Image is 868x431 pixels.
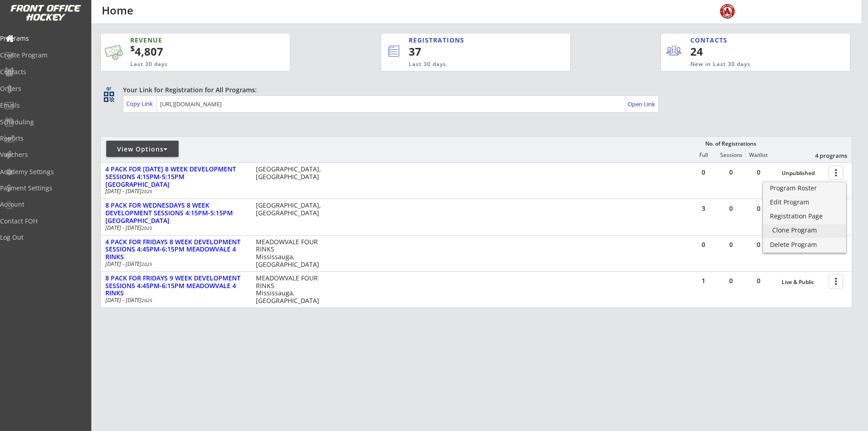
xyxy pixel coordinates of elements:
div: 0 [717,242,745,248]
div: 4 programs [800,152,847,160]
div: Sessions [717,152,745,158]
sup: $ [130,43,135,54]
div: [DATE] - [DATE] [105,189,244,194]
div: [DATE] - [DATE] [105,225,244,231]
em: 2025 [142,188,152,194]
div: No. of Registrations [703,141,759,147]
div: 4 PACK FOR FRIDAYS 8 WEEK DEVELOPMENT SESSIONS 4:45PM-6:15PM MEADOWVALE 4 RINKS [105,238,246,261]
div: 1 [690,278,717,284]
button: more_vert [829,166,843,180]
div: 8 PACK FOR FRIDAYS 9 WEEK DEVELOPMENT SESSIONS 4:45PM-6:15PM MEADOWVALE 4 RINKS [105,275,246,297]
div: Full [690,152,717,158]
div: [GEOGRAPHIC_DATA], [GEOGRAPHIC_DATA] [256,202,327,217]
div: 0 [690,242,717,248]
div: Live & Public [782,279,824,285]
div: Copy Link [126,99,155,108]
a: Registration Page [763,210,846,224]
div: 0 [690,169,717,175]
div: 0 [717,205,745,212]
em: 2025 [142,261,152,267]
div: qr [103,85,114,91]
div: Waitlist [745,152,772,158]
a: Open Link [627,98,656,110]
div: Program Roster [770,185,839,191]
div: View Options [106,145,179,154]
div: 0 [745,278,772,284]
em: 2025 [142,297,152,303]
div: Edit Program [770,199,839,205]
div: 24 [690,44,746,59]
div: Last 30 days [409,61,533,68]
div: Unpublished [782,170,824,176]
div: [DATE] - [DATE] [105,298,244,303]
div: [GEOGRAPHIC_DATA], [GEOGRAPHIC_DATA] [256,166,327,181]
button: more_vert [829,275,843,289]
div: 4,807 [130,44,261,59]
div: New in Last 30 days [690,61,808,68]
div: Open Link [627,100,656,108]
div: REGISTRATIONS [409,36,528,45]
div: 37 [409,44,540,59]
div: Last 30 days [130,61,246,68]
a: Program Roster [763,182,846,196]
div: 0 [717,169,745,175]
div: 0 [745,205,772,212]
div: REVENUE [130,36,246,45]
div: MEADOWVALE FOUR RINKS Mississauga, [GEOGRAPHIC_DATA] [256,275,327,305]
div: Your Link for Registration for All Programs: [123,85,824,95]
div: CONTACTS [690,36,731,45]
div: 8 PACK FOR WEDNESDAYS 8 WEEK DEVELOPMENT SESSIONS 4:15PM-5:15PM [GEOGRAPHIC_DATA] [105,202,246,224]
button: qr_code [102,90,116,104]
em: 2025 [142,225,152,231]
div: [DATE] - [DATE] [105,261,244,267]
div: Delete Program [770,242,839,248]
a: Edit Program [763,196,846,210]
div: 0 [745,169,772,175]
div: 0 [717,278,745,284]
div: Clone Program [772,227,837,233]
div: MEADOWVALE FOUR RINKS Mississauga, [GEOGRAPHIC_DATA] [256,238,327,269]
div: Registration Page [770,213,839,219]
div: 4 PACK FOR [DATE] 8 WEEK DEVELOPMENT SESSIONS 4:15PM-5:15PM [GEOGRAPHIC_DATA] [105,166,246,188]
div: 0 [745,242,772,248]
div: 3 [690,205,717,212]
